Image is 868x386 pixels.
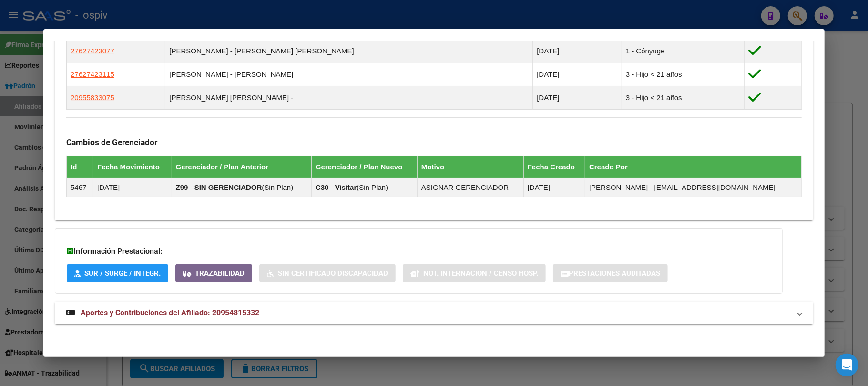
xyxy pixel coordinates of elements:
[172,156,311,178] th: Gerenciador / Plan Anterior
[165,40,533,63] td: [PERSON_NAME] - [PERSON_NAME] [PERSON_NAME]
[523,178,585,197] td: [DATE]
[165,86,533,110] td: [PERSON_NAME] [PERSON_NAME] -
[66,137,802,147] h3: Cambios de Gerenciador
[533,86,622,110] td: [DATE]
[81,308,259,317] span: Aportes y Contribuciones del Afiliado: 20954815332
[55,302,813,324] mat-expansion-panel-header: Aportes y Contribuciones del Afiliado: 20954815332
[622,63,744,86] td: 3 - Hijo < 21 años
[278,269,388,278] span: Sin Certificado Discapacidad
[569,269,660,278] span: Prestaciones Auditadas
[316,183,357,191] strong: C30 - Visitar
[311,156,417,178] th: Gerenciador / Plan Nuevo
[403,264,546,282] button: Not. Internacion / Censo Hosp.
[71,47,114,55] span: 27627423077
[423,269,538,278] span: Not. Internacion / Censo Hosp.
[67,246,771,257] h3: Información Prestacional:
[71,70,114,78] span: 27627423115
[417,178,523,197] td: ASIGNAR GERENCIADOR
[67,178,93,197] td: 5467
[585,156,802,178] th: Creado Por
[93,178,172,197] td: [DATE]
[172,178,311,197] td: ( )
[176,183,262,191] strong: Z99 - SIN GERENCIADOR
[523,156,585,178] th: Fecha Creado
[533,63,622,86] td: [DATE]
[359,183,386,191] span: Sin Plan
[84,269,161,278] span: SUR / SURGE / INTEGR.
[93,156,172,178] th: Fecha Movimiento
[622,40,744,63] td: 1 - Cónyuge
[264,183,291,191] span: Sin Plan
[259,264,396,282] button: Sin Certificado Discapacidad
[533,40,622,63] td: [DATE]
[67,156,93,178] th: Id
[165,63,533,86] td: [PERSON_NAME] - [PERSON_NAME]
[417,156,523,178] th: Motivo
[836,354,858,376] div: Open Intercom Messenger
[71,94,114,102] span: 20955833075
[622,86,744,110] td: 3 - Hijo < 21 años
[553,264,668,282] button: Prestaciones Auditadas
[311,178,417,197] td: ( )
[195,269,245,278] span: Trazabilidad
[67,264,168,282] button: SUR / SURGE / INTEGR.
[585,178,802,197] td: [PERSON_NAME] - [EMAIL_ADDRESS][DOMAIN_NAME]
[175,264,252,282] button: Trazabilidad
